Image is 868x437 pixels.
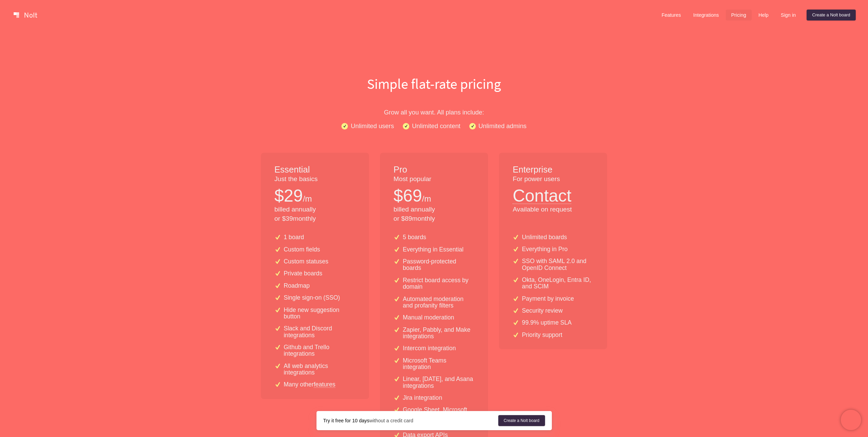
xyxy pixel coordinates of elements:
p: SSO with SAML 2.0 and OpenID Connect [522,258,593,271]
p: Payment by invoice [522,296,574,302]
p: Just the basics [275,175,355,184]
p: /m [303,193,312,205]
p: Many other [284,381,336,388]
p: Github and Trello integrations [284,344,355,357]
p: Microsoft Teams integration [403,357,474,371]
p: /m [422,193,431,205]
p: Password-protected boards [403,258,474,272]
a: features [314,381,336,387]
p: Unlimited boards [522,234,567,241]
a: Pricing [726,10,752,21]
p: Everything in Pro [522,246,568,252]
p: 1 board [284,234,304,241]
h1: Simple flat-rate pricing [216,74,652,94]
button: Contact [513,184,571,204]
p: For power users [513,175,593,184]
p: Hide new suggestion button [284,307,355,320]
p: Custom fields [284,246,320,253]
p: $ 29 [275,184,303,208]
a: Sign in [775,10,801,21]
p: Unlimited content [412,121,460,131]
p: $ 69 [394,184,422,208]
p: Manual moderation [403,314,454,321]
p: Roadmap [284,283,310,289]
iframe: Chatra live chat [841,410,861,430]
a: Integrations [688,10,724,21]
p: Jira integration [403,395,442,401]
p: Grow all you want. All plans include: [216,107,652,117]
p: Intercom integration [403,345,456,352]
a: Create a Nolt board [807,10,856,21]
p: Available on request [513,205,593,214]
p: Private boards [284,270,322,277]
a: Features [656,10,687,21]
p: Security review [522,308,562,314]
p: Restrict board access by domain [403,277,474,290]
p: 5 boards [403,234,426,241]
h1: Enterprise [513,164,593,176]
p: Priority support [522,332,562,338]
p: Okta, OneLogin, Entra ID, and SCIM [522,277,593,290]
p: Unlimited admins [479,121,527,131]
p: Single sign-on (SSO) [284,295,340,301]
p: Linear, [DATE], and Asana integrations [403,376,474,389]
p: Automated moderation and profanity filters [403,296,474,309]
p: Zapier, Pabbly, and Make integrations [403,327,474,340]
p: Slack and Discord integrations [284,325,355,339]
p: Everything in Essential [403,246,464,253]
p: billed annually or $ 89 monthly [394,205,474,223]
p: Unlimited users [351,121,394,131]
p: All web analytics integrations [284,363,355,376]
div: without a credit card [323,417,498,424]
p: billed annually or $ 39 monthly [275,205,355,223]
p: Most popular [394,175,474,184]
a: Create a Nolt board [498,415,545,426]
p: Google Sheet, Microsoft Excel, and Zoho integrations [403,407,474,426]
p: 99.9% uptime SLA [522,319,572,326]
h1: Pro [394,164,474,176]
strong: Try it free for 10 days [323,418,369,423]
h1: Essential [275,164,355,176]
p: Custom statuses [284,258,328,265]
a: Help [753,10,774,21]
